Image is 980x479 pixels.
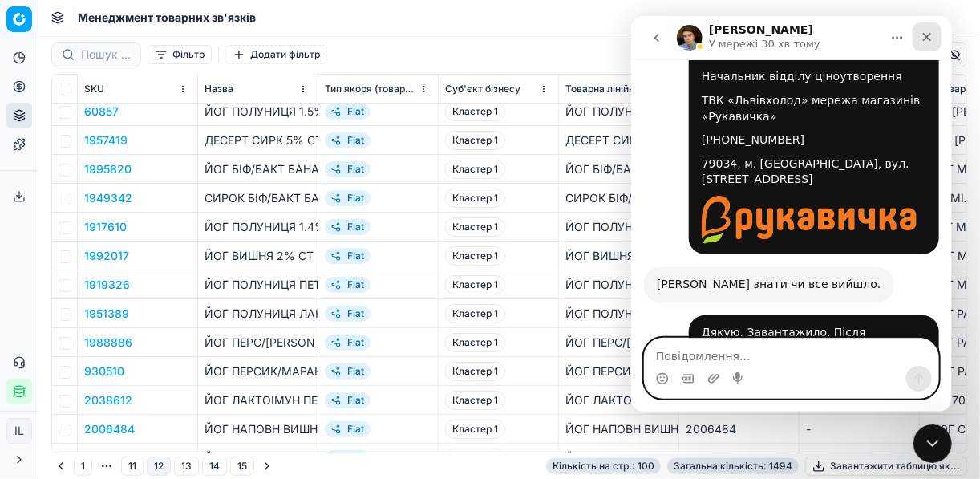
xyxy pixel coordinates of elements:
button: 1 [74,457,92,476]
div: ЙОГ ПЕРСИК 1% ПЕТ 750Г [PERSON_NAME] [205,450,311,466]
div: [PERSON_NAME] знати чи все вийшло. [26,261,250,277]
button: Завантажити вкладений файл [76,356,89,369]
div: ЙОГ ПЕРСИК/МАРАКУЙЯ 2% П/Е 400Г РАДИМО [565,363,672,380]
button: 11 [121,457,144,476]
button: Додати фільтр [225,45,327,64]
div: ЙОГ ПОЛУНИЦЯ ЛАКТОІМУН 1.5% ПЕТ 270Г РАДИМО [565,306,672,322]
span: Кластер 1 [445,102,505,121]
span: Кількість на стр. : 100 [546,458,661,474]
span: - [806,451,811,465]
div: ЙОГ ПЕРС/[PERSON_NAME] 1.5% ПЕТ 870Г РАДИМО [565,335,672,351]
div: Paul каже… [13,251,308,299]
span: Flat [325,363,371,380]
span: Загальна кількість : 1494 [667,458,799,474]
span: Кластер 1 [445,246,505,266]
span: Менеджмент товарних зв'язків [78,10,256,26]
span: - [806,422,811,436]
button: 1949342 [84,190,132,206]
div: ЙОГ ПОЛУНИЦЯ 1.4% ПЕТ 770Г МОЛОКІЯ [565,219,672,235]
span: Кластер 1 [445,160,505,179]
div: [PHONE_NUMBER] [71,116,295,132]
span: Тип якоря (товарної залежності) [325,83,415,95]
span: Flat [325,219,371,235]
div: ЙОГ ПОЛУНИЦЯ 1.4% ПЕТ 770Г МОЛОКІЯ [205,219,311,235]
button: 1957419 [84,132,128,148]
div: ЙОГ ПОЛУНИЦЯ ПЕТ 250Г МУККО [205,277,311,293]
span: Кластер 1 [445,131,505,150]
button: 2006484 [84,421,135,437]
div: ЙОГ ПОЛУНИЦЯ ЛАКТОІМУН 1.5% ПЕТ 270Г РАДИМО [205,306,311,322]
nav: breadcrumb [78,10,256,26]
button: 14 [202,457,227,476]
button: 1919326 [84,277,130,293]
button: 13 [174,457,199,476]
div: СИРОК БІФ/БАКТ БАНАН 3% СТ 90Г МІЛУПА [565,190,672,206]
span: Кластер 1 [445,304,505,323]
div: ЙОГ БІФ/БАКТ БАНАН/АБРИК 2.1% Т/П 207Г МІЛУПА [205,161,311,177]
span: Кластер 1 [445,189,505,208]
div: ЙОГ ЛАКТОІМУН ПЕРС/[PERSON_NAME] 2.3% СТ 270Г РАДИМО [565,392,672,408]
div: ЙОГ НАПОВН ВИШНЯ 1.5% СТ 240Г СІРКО [205,421,311,437]
nav: pagination [51,455,277,477]
div: ЙОГ БІФ/БАКТ БАНАН/АБРИК 2.1% Т/П 207Г МІЛУПА [565,161,672,177]
span: Кластер 1 [445,391,505,410]
div: Ivanna каже… [13,299,308,379]
span: Flat [325,421,371,437]
button: Go to previous page [51,457,71,476]
span: Flat [325,335,371,351]
div: ЙОГ ВИШНЯ 2% СТ 240Г МОЛОКІЯ [205,248,311,264]
span: SKU [84,83,104,95]
iframe: Intercom live chat [913,424,952,463]
span: Flat [325,104,371,120]
span: Товарна лінійка [565,83,640,95]
span: Flat [325,161,371,177]
div: 79034, м. [GEOGRAPHIC_DATA], вул. [STREET_ADDRESS] [71,140,295,172]
button: Фільтр [148,45,212,64]
button: Start recording [102,356,115,369]
div: ЙОГ ПОЛУНИЦЯ 1.5% СТ 115Г [PERSON_NAME] [205,104,311,120]
div: ЙОГ ПЕРС/[PERSON_NAME] 1.5% ПЕТ 870Г РАДИМО [205,335,311,351]
span: Кластер 1 [445,333,505,352]
button: 1995820 [84,161,132,177]
div: СИРОК БІФ/БАКТ БАНАН 3% СТ 90Г МІЛУПА [205,190,311,206]
span: Flat [325,306,371,322]
div: ЙОГ ПОЛУНИЦЯ 1.5% СТ 115Г [PERSON_NAME] [565,104,672,120]
span: Назва [205,83,233,95]
span: Суб'єкт бізнесу [445,83,520,95]
button: 2038612 [84,392,132,408]
div: 2006484 [686,421,792,437]
button: 1917610 [84,219,127,235]
span: Flat [325,190,371,206]
span: Flat [325,450,371,466]
div: ТВК «Львівхолод» мережа магазинів «Рукавичка» [71,77,295,108]
button: Завантажити таблицю як... [805,457,967,476]
button: 930510 [84,363,124,380]
span: Кластер 1 [445,362,505,381]
span: Кластер 1 [445,449,505,468]
span: Flat [325,132,371,148]
input: Пошук по SKU або назві [81,47,131,63]
img: A close up of a logo AI-generated content may be incorrect. [71,180,285,229]
div: 1974142 [686,450,792,466]
span: Кластер 1 [445,217,505,237]
button: 1951389 [84,306,129,322]
span: Flat [325,277,371,293]
div: ЙОГ ЛАКТОІМУН ПЕРС/[PERSON_NAME] 2.3% СТ 270Г РАДИМО [205,392,311,408]
button: вибір GIF-файлів [51,356,63,369]
button: Вибір емодзі [25,356,38,369]
button: 12 [147,457,171,476]
button: 1974142 [84,450,128,466]
button: 15 [230,457,254,476]
div: ЙОГ ПЕРСИК/МАРАКУЙЯ 2% П/Е 400Г РАДИМО [205,363,311,380]
div: ЙОГ ПЕРСИК 1% ПЕТ 750Г [PERSON_NAME] [565,450,672,466]
div: ДЕСЕРТ СИРК 5% СТ 150Г [PERSON_NAME] [565,132,672,148]
button: 1992017 [84,248,129,264]
div: ЙОГ ПОЛУНИЦЯ ПЕТ 250Г МУККО [565,277,672,293]
span: Кластер 1 [445,275,505,294]
textarea: Повідомлення... [14,323,307,350]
